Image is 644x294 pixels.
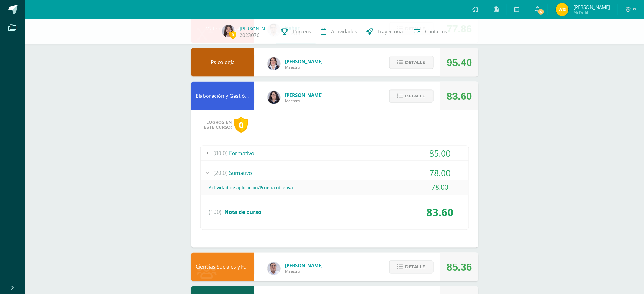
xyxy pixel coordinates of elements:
img: 9b86bf787ef71f28313df604483df034.png [222,25,235,37]
button: Detalle [389,261,434,274]
div: Psicología [191,48,254,77]
a: Contactos [408,19,452,44]
div: 78.00 [411,180,469,195]
span: Contactos [425,28,447,35]
span: Detalle [405,90,425,102]
span: [PERSON_NAME] [285,92,323,98]
div: Ciencias Sociales y Formación Ciudadana 4 [191,253,254,281]
span: [PERSON_NAME] [573,4,610,10]
div: 95.40 [447,48,472,77]
span: 0 [229,31,236,39]
span: (100) [209,200,221,224]
div: 78.00 [411,166,469,180]
div: 85.00 [411,146,469,160]
span: Trayectoria [377,28,403,35]
a: Trayectoria [362,19,408,44]
span: (80.0) [214,146,227,160]
span: Logros en este curso: [204,120,232,130]
span: [PERSON_NAME] [285,58,323,64]
span: Mi Perfil [573,10,610,15]
div: Sumativo [201,166,469,180]
div: Formativo [201,146,469,160]
span: [PERSON_NAME] [285,263,323,269]
span: Detalle [405,261,425,273]
button: Detalle [389,90,434,103]
span: Maestro [285,64,323,70]
img: 4f58a82ddeaaa01b48eeba18ee71a186.png [268,57,280,70]
span: Actividades [331,28,357,35]
a: Punteos [276,19,316,44]
a: 2023076 [240,32,260,38]
span: 5 [538,8,545,15]
div: 83.60 [411,200,469,224]
span: Detalle [405,57,425,68]
div: 85.36 [447,253,472,282]
div: Elaboración y Gestión de Proyectos [191,82,254,110]
span: Punteos [293,28,311,35]
a: [PERSON_NAME] [240,25,271,32]
button: Detalle [389,56,434,69]
a: Actividades [316,19,362,44]
div: Actividad de aplicación/Prueba objetiva [201,181,469,195]
div: 0 [234,117,248,133]
span: Nota de curso [224,209,261,216]
img: f270ddb0ea09d79bf84e45c6680ec463.png [268,91,280,104]
span: (20.0) [214,166,227,180]
span: Maestro [285,269,323,274]
div: 83.60 [447,82,472,110]
img: 46026be5d2733dbc437cbeb1e38f7dab.png [556,3,569,16]
span: Maestro [285,98,323,104]
img: 5778bd7e28cf89dedf9ffa8080fc1cd8.png [268,262,280,275]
